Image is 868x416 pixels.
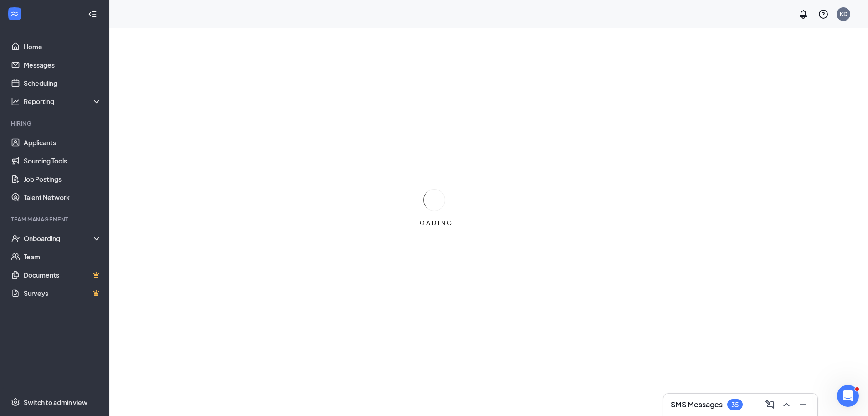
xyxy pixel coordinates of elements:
a: Applicants [24,133,102,152]
a: Job Postings [24,170,102,188]
div: KD [840,10,847,18]
div: Team Management [11,216,100,223]
h3: SMS Messages [671,400,723,410]
svg: UserCheck [11,234,20,243]
svg: Notifications [798,9,809,20]
svg: ComposeMessage [765,399,776,410]
a: Home [24,37,102,56]
svg: Minimize [797,399,808,410]
iframe: Intercom live chat [837,385,859,407]
div: Onboarding [24,234,94,243]
svg: ChevronUp [781,399,792,410]
div: LOADING [411,219,457,227]
svg: Settings [11,398,20,407]
div: Switch to admin view [24,398,87,407]
a: Sourcing Tools [24,152,102,170]
a: Talent Network [24,188,102,206]
div: Reporting [24,97,102,106]
a: Messages [24,56,102,74]
div: 35 [731,401,739,409]
a: Team [24,247,102,266]
button: ChevronUp [779,397,794,412]
svg: WorkstreamLogo [10,9,19,18]
a: SurveysCrown [24,284,102,302]
a: DocumentsCrown [24,266,102,284]
a: Scheduling [24,74,102,92]
svg: Collapse [88,10,97,19]
button: Minimize [796,397,810,412]
svg: QuestionInfo [818,9,829,20]
button: ComposeMessage [763,397,777,412]
div: Hiring [11,120,100,127]
svg: Analysis [11,97,20,106]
